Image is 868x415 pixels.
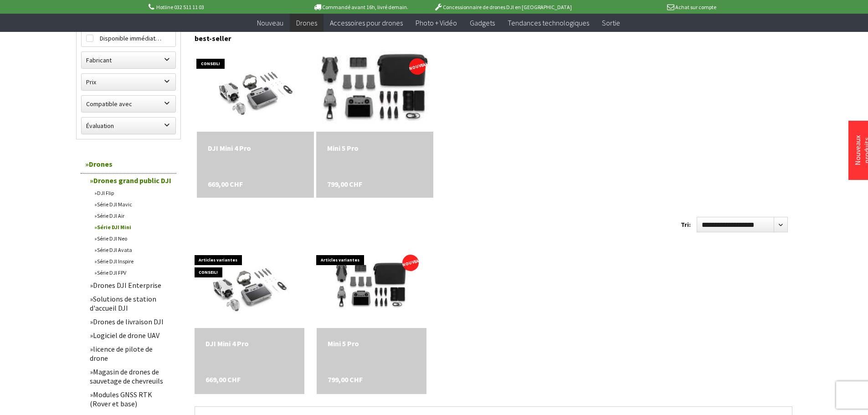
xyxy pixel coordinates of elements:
font: Drones de livraison DJI [93,317,164,326]
a: Série DJI Neo [90,233,176,244]
label: Disponible immédiatement [82,30,175,46]
a: Mini 5 Pro 799,00 CHF [327,143,422,154]
font: Prix [86,78,96,86]
a: Série DJI Inspire [90,256,176,267]
label: Évaluation [82,118,175,134]
font: Mini 5 Pro [327,143,359,153]
font: 799,00 CHF [327,179,362,189]
font: Série DJI Inspire [97,258,134,265]
a: Drones grand public DJI [85,174,176,187]
a: Drones de livraison DJI [85,315,176,328]
font: Modules GNSS RTK (Rover et base) [90,390,152,408]
a: Magasin de drones de sauvetage de chevreuils [85,365,176,388]
a: DJI Mini 4 Pro 669,00 CHF [208,143,303,154]
font: Concessionnaire de drones DJI en [GEOGRAPHIC_DATA] [443,4,572,10]
a: Drones [81,155,176,174]
font: Commandé avant 16h, livré demain. [322,4,408,10]
a: Drones [290,14,324,32]
img: Mini 5 Pro [293,36,457,145]
a: licence de pilote de drone [85,342,176,365]
a: Mini 5 Pro 799,00 CHF [328,339,416,348]
font: Drones [89,159,113,169]
font: Série DJI FPV [97,269,126,276]
a: Modules GNSS RTK (Rover et base) [85,388,176,410]
font: Série DJI Mavic [97,201,132,208]
font: Disponible immédiatement [100,34,173,42]
font: DJI Mini 4 Pro [205,339,249,348]
font: DJI Mini 4 Pro [208,143,251,153]
font: Logiciel de drone UAV [93,331,159,340]
a: Sortie [596,14,627,32]
a: Série DJI Avata [90,244,176,256]
font: Série DJI Avata [97,246,132,253]
a: Accessoires pour drones [324,14,409,32]
a: Solutions de station d'accueil DJI [85,292,176,315]
font: Gadgets [470,18,495,27]
a: Tendances technologiques [501,14,596,32]
font: DJI Flip [97,190,114,196]
a: Série DJI Mavic [90,199,176,210]
font: Évaluation [86,122,114,130]
img: DJI Mini 4 Pro [204,50,307,132]
a: Série DJI Mini [90,221,176,233]
label: Fabricant [82,52,175,68]
a: Logiciel de drone UAV [85,328,176,342]
font: 799,00 CHF [328,375,363,384]
font: Photo + Vidéo [416,18,457,27]
font: Tri: [681,220,691,229]
a: Gadgets [463,14,501,32]
font: Fabricant [86,56,112,64]
font: Accessoires pour drones [330,18,403,27]
img: Mini 5 Pro [317,251,426,324]
font: Série DJI Air [97,212,124,219]
font: Drones grand public DJI [93,176,171,185]
font: Nouveau [257,18,283,27]
a: DJI Flip [90,187,176,199]
font: Hotline 032 511 11 03 [156,4,204,10]
font: 669,00 CHF [205,375,241,384]
font: Tendances technologiques [508,18,589,27]
font: 669,00 CHF [208,179,243,189]
a: Série DJI Air [90,210,176,221]
font: Achat sur compte [675,4,716,10]
font: Drones [296,18,317,27]
font: best-seller [195,34,231,43]
font: Mini 5 Pro [328,339,359,348]
font: Drones DJI Enterprise [93,281,161,290]
a: Série DJI FPV [90,267,176,278]
a: Drones DJI Enterprise [85,278,176,292]
label: Prix [82,74,175,90]
img: DJI Mini 4 Pro [198,246,301,328]
a: DJI Mini 4 Pro 669,00 CHF [205,339,293,348]
font: Série DJI Mini [97,224,131,231]
font: Solutions de station d'accueil DJI [90,294,156,313]
font: Sortie [602,18,620,27]
font: licence de pilote de drone [90,344,153,363]
font: Compatible avec [86,100,132,108]
a: Photo + Vidéo [409,14,463,32]
font: Série DJI Neo [97,235,127,242]
a: Nouveau [251,14,290,32]
label: Compatible avec [82,96,175,112]
font: Magasin de drones de sauvetage de chevreuils [90,367,163,385]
